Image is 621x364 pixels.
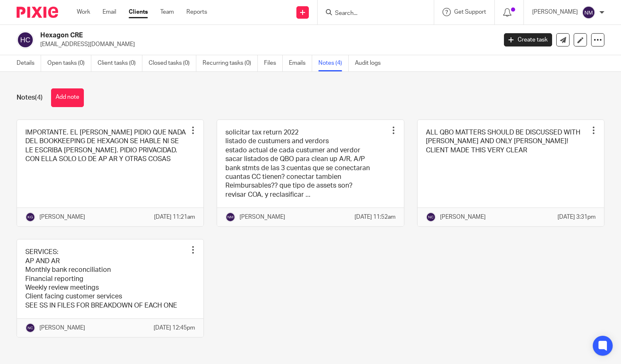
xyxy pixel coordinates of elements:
img: svg%3E [225,212,235,222]
a: Create task [504,33,552,46]
a: Email [103,8,116,16]
img: svg%3E [17,31,34,49]
a: Clients [129,8,148,16]
input: Search [334,10,409,17]
span: (4) [35,94,43,101]
a: Notes (4) [318,55,349,71]
a: Client tasks (0) [98,55,142,71]
p: [PERSON_NAME] [532,8,578,16]
p: [DATE] 11:52am [355,213,396,221]
p: [PERSON_NAME] [240,213,285,221]
img: svg%3E [25,212,35,222]
p: [EMAIL_ADDRESS][DOMAIN_NAME] [40,40,491,49]
a: Reports [186,8,207,16]
a: Recurring tasks (0) [203,55,258,71]
a: Work [77,8,90,16]
p: [DATE] 12:45pm [154,324,195,332]
h2: Hexagon CRE [40,31,401,40]
img: svg%3E [582,6,595,19]
span: Get Support [454,9,486,15]
p: [DATE] 11:21am [154,213,195,221]
p: [PERSON_NAME] [39,213,85,221]
p: [PERSON_NAME] [39,324,85,332]
a: Emails [289,55,312,71]
h1: Notes [17,93,43,102]
img: svg%3E [426,212,436,222]
a: Files [264,55,283,71]
a: Open tasks (0) [47,55,91,71]
button: Add note [51,88,84,107]
a: Closed tasks (0) [149,55,196,71]
a: Team [160,8,174,16]
img: svg%3E [25,323,35,333]
p: [PERSON_NAME] [440,213,486,221]
a: Details [17,55,41,71]
a: Audit logs [355,55,387,71]
img: Pixie [17,7,58,18]
p: [DATE] 3:31pm [557,213,596,221]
